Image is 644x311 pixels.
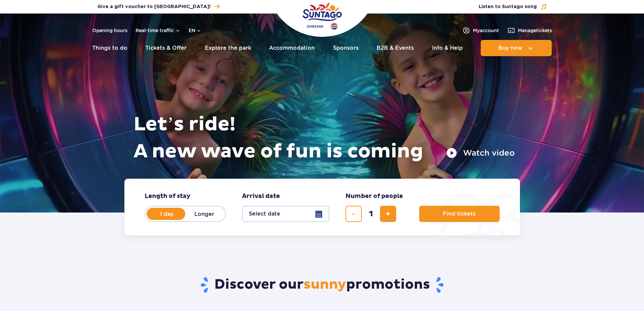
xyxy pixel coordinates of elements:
form: Planning your visit to Park of Poland [124,179,520,236]
a: Explore the park [205,40,251,56]
span: sunny [304,276,346,293]
h1: Let’s ride! A new wave of fun is coming [134,111,515,165]
button: add ticket [380,206,396,222]
a: Managetickets [507,26,552,35]
label: 1 day [147,207,186,221]
a: Tickets & Offer [145,40,187,56]
button: Select date [242,206,329,222]
span: My account [473,27,499,34]
a: Info & Help [432,40,463,56]
span: Number of people [345,192,403,200]
a: Give a gift voucher to [GEOGRAPHIC_DATA]! [97,2,220,11]
a: Myaccount [462,26,499,35]
span: Manage tickets [518,27,552,34]
button: Find tickets [419,206,500,222]
span: Buy now [498,45,522,51]
button: en [189,27,201,34]
span: Find tickets [443,211,476,217]
label: Longer [185,207,224,221]
button: remove ticket [345,206,362,222]
h2: Discover our promotions [124,276,520,294]
button: Watch video [446,148,515,158]
a: Sponsors [333,40,359,56]
span: Arrival date [242,192,280,200]
span: Give a gift voucher to [GEOGRAPHIC_DATA]! [97,3,211,10]
button: Buy now [481,40,552,56]
button: Listen to Suntago song [479,3,547,10]
a: Things to do [92,40,127,56]
button: Real-time traffic [136,28,181,33]
a: Opening hours [92,27,127,34]
span: Listen to Suntago song [479,3,537,10]
input: number of tickets [363,206,379,222]
a: Accommodation [269,40,315,56]
a: B2B & Events [377,40,414,56]
span: Length of stay [145,192,190,200]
